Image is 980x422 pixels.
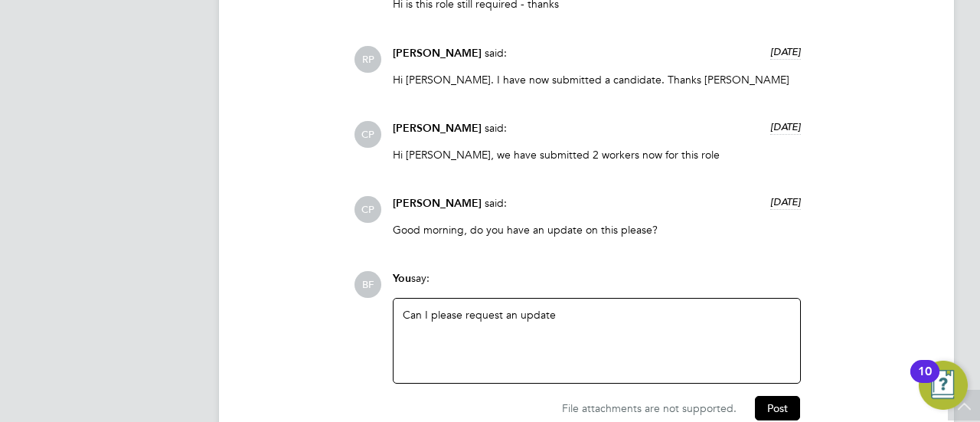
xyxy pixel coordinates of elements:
div: 10 [918,371,932,391]
span: You [393,272,411,285]
span: said: [485,121,507,135]
span: File attachments are not supported. [562,401,737,415]
span: [DATE] [770,120,801,133]
button: Open Resource Center, 10 new notifications [919,361,968,410]
span: [PERSON_NAME] [393,122,482,135]
span: [PERSON_NAME] [393,47,482,60]
span: [DATE] [770,45,801,58]
span: said: [485,196,507,210]
div: Can I please request an update [403,308,791,374]
p: Good morning, do you have an update on this please? [393,223,801,237]
p: Hi [PERSON_NAME], we have submitted 2 workers now for this role [393,148,801,162]
span: said: [485,46,507,60]
span: CP [354,121,381,148]
span: [PERSON_NAME] [393,197,482,210]
span: [DATE] [770,195,801,208]
p: Hi [PERSON_NAME]. I have now submitted a candidate. Thanks [PERSON_NAME] [393,73,801,87]
button: Post [755,396,800,420]
div: say: [393,271,801,298]
span: BF [354,271,381,298]
span: RP [354,46,381,73]
span: CP [354,196,381,223]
